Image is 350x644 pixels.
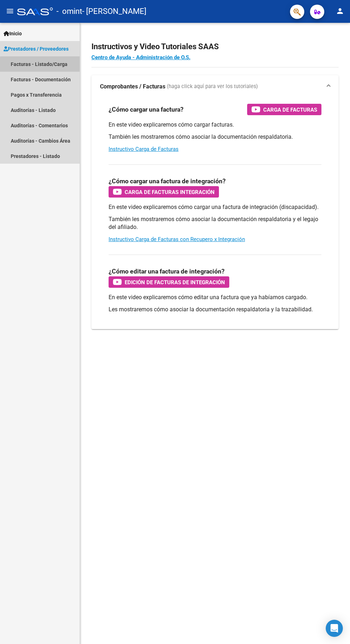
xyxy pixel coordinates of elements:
[109,133,321,141] p: También les mostraremos cómo asociar la documentación respaldatoria.
[109,146,179,152] a: Instructivo Carga de Facturas
[109,176,226,186] h3: ¿Cómo cargar una factura de integración?
[109,104,184,114] h3: ¿Cómo cargar una factura?
[247,104,321,115] button: Carga de Facturas
[109,203,321,211] p: En este video explicaremos cómo cargar una factura de integración (discapacidad).
[56,4,82,19] span: - omint
[125,188,215,196] span: Carga de Facturas Integración
[109,121,321,129] p: En este video explicaremos cómo cargar facturas.
[91,75,339,98] mat-expansion-panel-header: Comprobantes / Facturas (haga click aquí para ver los tutoriales)
[91,98,339,329] div: Comprobantes / Facturas (haga click aquí para ver los tutoriales)
[109,215,321,231] p: También les mostraremos cómo asociar la documentación respaldatoria y el legajo del afiliado.
[109,276,229,288] button: Edición de Facturas de integración
[109,236,245,242] a: Instructivo Carga de Facturas con Recupero x Integración
[6,7,14,15] mat-icon: menu
[336,7,344,15] mat-icon: person
[263,105,317,114] span: Carga de Facturas
[109,186,219,198] button: Carga de Facturas Integración
[109,266,225,276] h3: ¿Cómo editar una factura de integración?
[91,40,339,53] h2: Instructivos y Video Tutoriales SAAS
[82,4,146,19] span: - [PERSON_NAME]
[100,83,165,91] strong: Comprobantes / Facturas
[326,620,343,637] div: Open Intercom Messenger
[91,54,190,61] a: Centro de Ayuda - Administración de O.S.
[4,30,22,37] span: Inicio
[4,45,69,53] span: Prestadores / Proveedores
[125,278,225,287] span: Edición de Facturas de integración
[109,306,321,313] p: Les mostraremos cómo asociar la documentación respaldatoria y la trazabilidad.
[109,293,321,301] p: En este video explicaremos cómo editar una factura que ya habíamos cargado.
[167,83,258,91] span: (haga click aquí para ver los tutoriales)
